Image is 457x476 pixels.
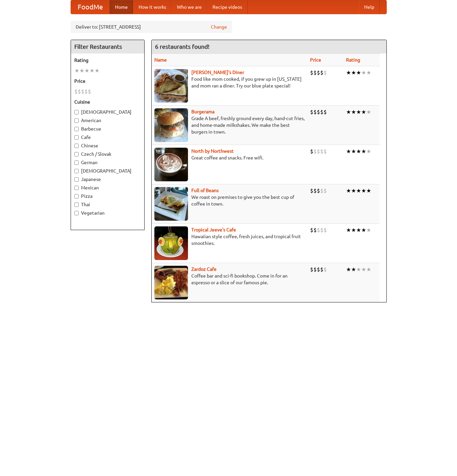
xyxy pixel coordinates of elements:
[74,110,79,114] input: [DEMOGRAPHIC_DATA]
[366,266,371,273] li: ★
[317,226,320,234] li: $
[79,67,84,74] li: ★
[361,108,366,116] li: ★
[74,117,141,124] label: American
[191,266,217,272] a: Zardoz Cafe
[361,187,366,194] li: ★
[89,67,94,74] li: ★
[154,57,167,63] a: Name
[356,187,361,194] li: ★
[133,0,172,14] a: How it works
[320,108,323,116] li: $
[351,69,356,76] li: ★
[74,142,141,149] label: Chinese
[74,203,79,207] input: Thai
[74,194,79,198] input: Pizza
[366,69,371,76] li: ★
[366,187,371,194] li: ★
[346,148,351,155] li: ★
[74,193,141,199] label: Pizza
[154,108,188,142] img: burgerama.jpg
[317,187,320,194] li: $
[317,148,320,155] li: $
[74,127,79,131] input: Barbecue
[74,144,79,148] input: Chinese
[74,57,141,64] h5: Rating
[154,187,188,221] img: beans.jpg
[207,0,247,14] a: Recipe videos
[154,154,305,161] p: Great coffee and snacks. Free wifi.
[154,69,188,103] img: sallys.jpg
[323,108,327,116] li: $
[154,148,188,181] img: north.jpg
[74,201,141,208] label: Thai
[74,160,79,165] input: German
[361,266,366,273] li: ★
[191,70,244,75] a: [PERSON_NAME]'s Diner
[71,21,232,33] div: Deliver to: [STREET_ADDRESS]
[317,266,320,273] li: $
[320,226,323,234] li: $
[74,67,79,74] li: ★
[310,148,313,155] li: $
[351,187,356,194] li: ★
[366,108,371,116] li: ★
[310,57,321,63] a: Price
[366,148,371,155] li: ★
[74,210,141,216] label: Vegetarian
[310,187,313,194] li: $
[313,187,317,194] li: $
[346,226,351,234] li: ★
[310,266,313,273] li: $
[110,0,133,14] a: Home
[94,67,100,74] li: ★
[310,108,313,116] li: $
[346,108,351,116] li: ★
[74,168,141,174] label: [DEMOGRAPHIC_DATA]
[320,69,323,76] li: $
[356,69,361,76] li: ★
[346,266,351,273] li: ★
[74,134,141,141] label: Cafe
[351,108,356,116] li: ★
[313,226,317,234] li: $
[74,151,141,157] label: Czech / Slovak
[323,69,327,76] li: $
[317,69,320,76] li: $
[351,148,356,155] li: ★
[78,88,81,95] li: $
[74,135,79,140] input: Cafe
[320,266,323,273] li: $
[310,69,313,76] li: $
[88,88,91,95] li: $
[74,118,79,123] input: American
[310,226,313,234] li: $
[74,88,78,95] li: $
[191,109,215,114] b: Burgerama
[74,109,141,115] label: [DEMOGRAPHIC_DATA]
[191,188,219,193] a: Full of Beans
[191,227,236,232] b: Tropical Jeeve's Cafe
[323,266,327,273] li: $
[155,43,210,50] ng-pluralize: 6 restaurants found!
[366,226,371,234] li: ★
[351,266,356,273] li: ★
[320,148,323,155] li: $
[154,266,188,299] img: zardoz.jpg
[313,108,317,116] li: $
[313,266,317,273] li: $
[74,211,79,215] input: Vegetarian
[211,24,227,30] a: Change
[191,148,234,154] a: North by Northwest
[84,88,88,95] li: $
[74,78,141,84] h5: Price
[346,57,360,63] a: Rating
[323,148,327,155] li: $
[74,159,141,166] label: German
[74,99,141,105] h5: Cuisine
[74,125,141,132] label: Barbecue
